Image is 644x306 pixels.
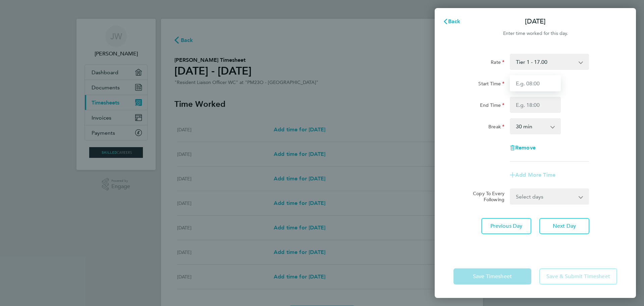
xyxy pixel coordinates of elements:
[478,81,504,89] label: Start Time
[515,144,536,151] span: Remove
[491,59,504,67] label: Rate
[525,17,546,26] p: [DATE]
[510,97,561,113] input: E.g. 18:00
[480,102,504,110] label: End Time
[553,223,576,229] span: Next Day
[488,124,504,132] label: Break
[490,223,523,229] span: Previous Day
[448,18,461,25] span: Back
[510,75,561,91] input: E.g. 08:00
[481,218,531,234] button: Previous Day
[436,15,467,28] button: Back
[539,218,589,234] button: Next Day
[435,30,636,38] div: Enter time worked for this day.
[468,190,504,203] label: Copy To Every Following
[510,145,536,150] button: Remove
